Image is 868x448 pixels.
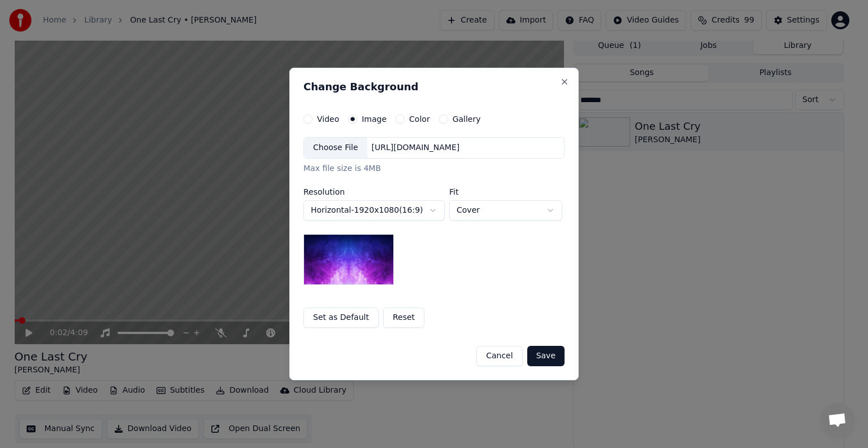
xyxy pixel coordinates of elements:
[303,308,379,328] button: Set as Default
[304,138,367,158] div: Choose File
[383,308,424,328] button: Reset
[303,163,565,174] div: Max file size is 4MB
[453,115,481,123] label: Gallery
[449,188,562,196] label: Fit
[409,115,430,123] label: Color
[367,142,465,153] div: [URL][DOMAIN_NAME]
[362,115,387,123] label: Image
[476,346,522,366] button: Cancel
[317,115,339,123] label: Video
[303,188,445,196] label: Resolution
[527,346,565,366] button: Save
[303,82,565,92] h2: Change Background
